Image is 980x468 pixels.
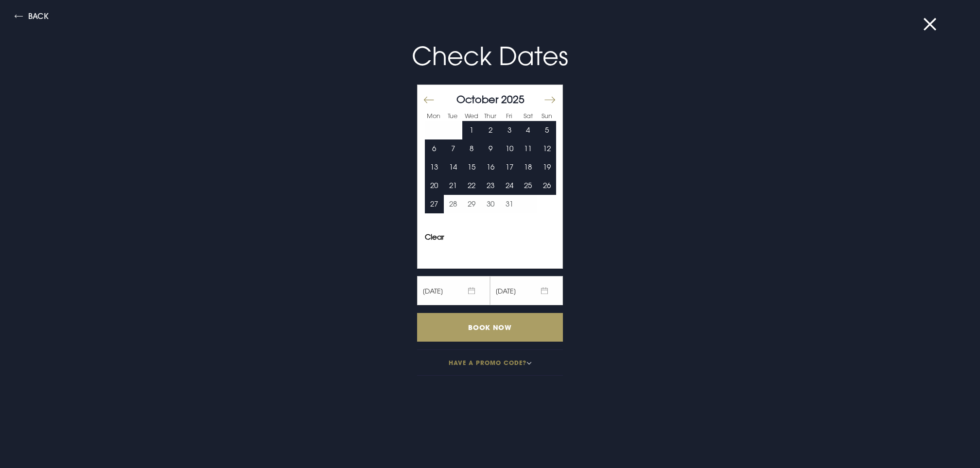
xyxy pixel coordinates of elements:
[500,176,519,195] td: Choose Friday, October 24, 2025 as your end date.
[537,139,556,158] td: Choose Sunday, October 12, 2025 as your end date.
[444,176,463,195] td: Choose Tuesday, October 21, 2025 as your end date.
[444,158,463,176] button: 14
[500,121,519,139] button: 3
[462,195,481,213] td: Choose Wednesday, October 29, 2025 as your end date.
[490,276,563,305] span: [DATE]
[519,176,538,195] button: 25
[15,12,49,23] button: Back
[417,276,490,305] span: [DATE]
[537,139,556,158] button: 12
[519,158,538,176] td: Choose Saturday, October 18, 2025 as your end date.
[425,176,444,195] td: Choose Monday, October 20, 2025 as your end date.
[500,195,519,213] td: Choose Friday, October 31, 2025 as your end date.
[519,158,538,176] button: 18
[462,139,481,158] td: Choose Wednesday, October 8, 2025 as your end date.
[500,158,519,176] button: 17
[417,349,563,376] button: Have a promo code?
[501,93,525,105] span: 2025
[519,121,538,139] td: Choose Saturday, October 4, 2025 as your end date.
[444,195,463,213] td: Choose Tuesday, October 28, 2025 as your end date.
[423,89,435,110] button: Move backward to switch to the previous month.
[425,195,444,213] td: Choose Monday, October 27, 2025 as your end date.
[519,121,538,139] button: 4
[481,176,500,195] td: Choose Thursday, October 23, 2025 as your end date.
[481,195,500,213] td: Choose Thursday, October 30, 2025 as your end date.
[519,139,538,158] td: Choose Saturday, October 11, 2025 as your end date.
[462,139,481,158] button: 8
[481,176,500,195] button: 23
[259,37,721,75] p: Check Dates
[519,176,538,195] td: Choose Saturday, October 25, 2025 as your end date.
[481,195,500,213] button: 30
[425,158,444,176] td: Choose Monday, October 13, 2025 as your end date.
[425,233,444,241] button: Clear
[537,121,556,139] button: 5
[462,158,481,176] td: Choose Wednesday, October 15, 2025 as your end date.
[481,139,500,158] button: 9
[500,195,519,213] button: 31
[537,158,556,176] button: 19
[462,176,481,195] td: Choose Wednesday, October 22, 2025 as your end date.
[444,139,463,158] td: Choose Tuesday, October 7, 2025 as your end date.
[425,195,444,213] button: 27
[444,195,463,213] button: 28
[481,121,500,139] td: Choose Thursday, October 2, 2025 as your end date.
[444,158,463,176] td: Choose Tuesday, October 14, 2025 as your end date.
[462,158,481,176] button: 15
[500,158,519,176] td: Choose Friday, October 17, 2025 as your end date.
[500,139,519,158] td: Choose Friday, October 10, 2025 as your end date.
[500,121,519,139] td: Choose Friday, October 3, 2025 as your end date.
[500,176,519,195] button: 24
[537,176,556,195] button: 26
[425,158,444,176] button: 13
[444,139,463,158] button: 7
[500,139,519,158] button: 10
[462,121,481,139] td: Choose Wednesday, October 1, 2025 as your end date.
[537,176,556,195] td: Choose Sunday, October 26, 2025 as your end date.
[444,176,463,195] button: 21
[456,93,498,105] span: October
[543,89,555,110] button: Move forward to switch to the next month.
[462,176,481,195] button: 22
[462,195,481,213] button: 29
[425,139,444,158] td: Choose Monday, October 6, 2025 as your end date.
[481,121,500,139] button: 2
[417,313,563,342] input: Book Now
[425,139,444,158] button: 6
[537,121,556,139] td: Choose Sunday, October 5, 2025 as your end date.
[481,158,500,176] button: 16
[425,176,444,195] button: 20
[462,121,481,139] button: 1
[519,139,538,158] button: 11
[537,158,556,176] td: Choose Sunday, October 19, 2025 as your end date.
[481,139,500,158] td: Choose Thursday, October 9, 2025 as your end date.
[481,158,500,176] td: Choose Thursday, October 16, 2025 as your end date.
